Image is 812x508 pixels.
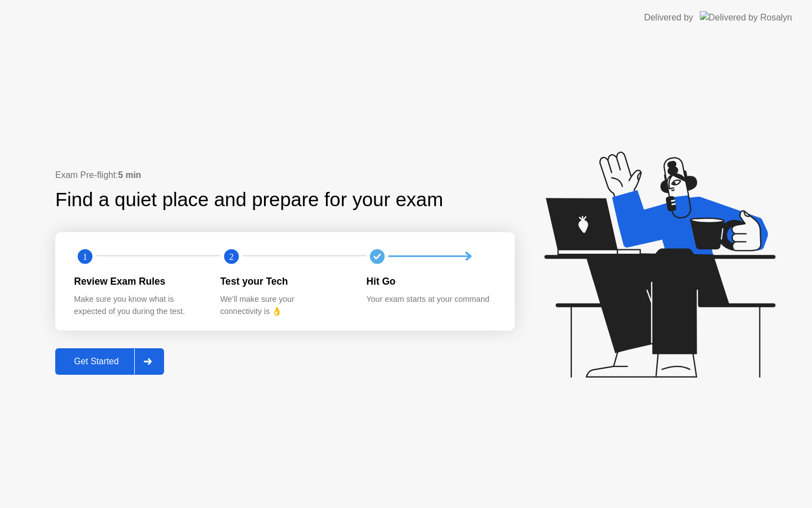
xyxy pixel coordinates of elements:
[229,251,234,261] text: 2
[55,348,164,375] button: Get Started
[55,169,515,182] div: Exam Pre-flight:
[118,170,141,180] b: 5 min
[220,294,349,317] div: We’ll make sure your connectivity is 👌
[74,274,203,289] div: Review Exam Rules
[55,185,445,214] div: Find a quiet place and prepare for your exam
[644,11,693,24] div: Delivered by
[366,294,495,306] div: Your exam starts at your command
[59,357,134,366] div: Get Started
[83,251,87,261] text: 1
[74,294,203,317] div: Make sure you know what is expected of you during the test.
[700,11,792,24] img: Delivered by Rosalyn
[220,274,349,289] div: Test your Tech
[366,274,495,289] div: Hit Go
